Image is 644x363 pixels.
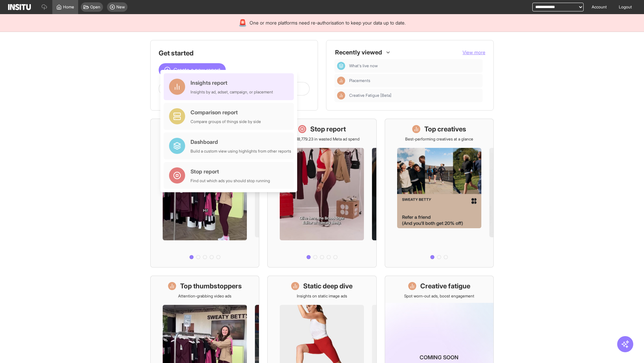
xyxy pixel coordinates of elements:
[159,48,310,58] h1: Get started
[191,119,261,124] div: Compare groups of things side by side
[297,293,347,299] p: Insights on static image ads
[349,78,480,83] span: Placements
[8,4,31,10] img: Logo
[463,49,485,56] button: View more
[178,293,231,299] p: Attention-grabbing video ads
[303,281,353,291] h1: Static deep dive
[385,119,494,268] a: Top creativesBest-performing creatives at a glance
[191,178,270,184] div: Find out which ads you should stop running
[337,77,345,85] div: Insights
[191,89,273,95] div: Insights by ad, adset, campaign, or placement
[63,4,74,10] span: Home
[337,91,345,99] div: Insights
[180,281,242,291] h1: Top thumbstoppers
[405,136,473,142] p: Best-performing creatives at a glance
[250,19,406,26] span: One or more platforms need re-authorisation to keep your data up to date.
[238,18,247,28] div: 🚨
[424,124,466,134] h1: Top creatives
[267,119,376,268] a: Stop reportSave £18,779.23 in wasted Meta ad spend
[349,93,391,98] span: Creative Fatigue [Beta]
[191,79,273,87] div: Insights report
[349,63,378,69] span: What's live now
[337,62,345,70] div: Dashboard
[191,108,261,116] div: Comparison report
[349,78,370,83] span: Placements
[191,167,270,175] div: Stop report
[310,124,346,134] h1: Stop report
[90,4,100,10] span: Open
[349,93,480,98] span: Creative Fatigue [Beta]
[191,138,291,146] div: Dashboard
[150,119,259,268] a: What's live nowSee all active ads instantly
[191,149,291,154] div: Build a custom view using highlights from other reports
[463,49,485,55] span: View more
[116,4,125,10] span: New
[159,63,226,77] button: Create a new report
[173,66,220,74] span: Create a new report
[349,63,480,69] span: What's live now
[284,136,360,142] p: Save £18,779.23 in wasted Meta ad spend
